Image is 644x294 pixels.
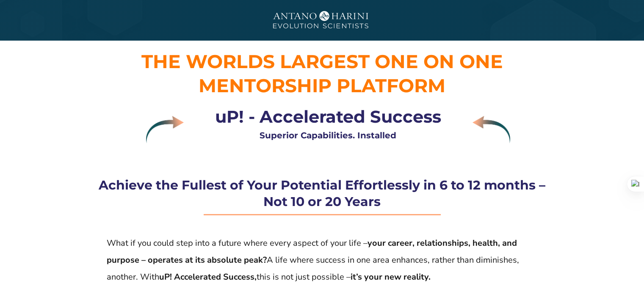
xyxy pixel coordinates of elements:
p: What if you could step into a future where every aspect of your life – A life where success in on... [107,235,538,286]
strong: Superior Capabilities. Installed [260,130,396,140]
strong: uP! Accelerated Success, [159,271,257,283]
img: A&H_Ev png [259,5,386,36]
strong: it’s your new reality. [351,271,431,283]
span: entorship Platform [216,74,445,97]
strong: uP! - Accelerated Success [215,106,441,127]
strong: Achieve the Fullest of Your Potential Effortlessly in 6 to 12 months – Not 10 or 20 Years [99,177,545,209]
span: THE WORLDS LARGEST ONE ON ONE M [141,50,503,97]
img: Layer 9 [146,116,184,143]
img: Layer 9 copy [473,116,510,143]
